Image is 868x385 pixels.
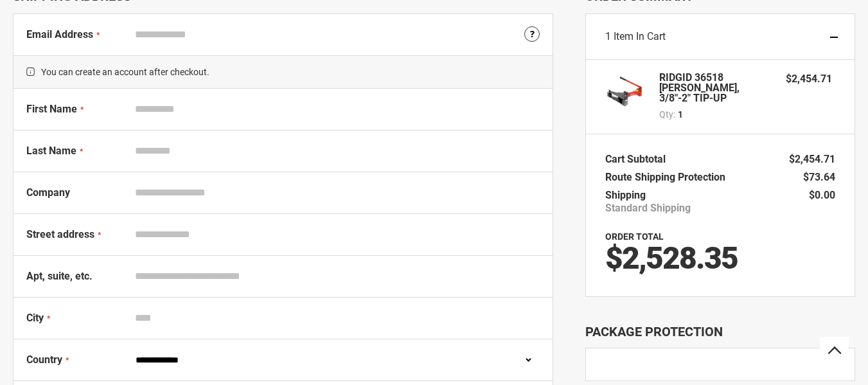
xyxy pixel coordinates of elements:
span: Apt, suite, etc. [26,270,93,282]
span: $2,454.71 [786,73,832,85]
span: You can create an account after checkout. [13,55,553,89]
strong: RIDGID 36518 [PERSON_NAME], 3/8"-2" TIP-UP [659,73,773,103]
th: Route Shipping Protection [605,168,732,186]
span: $0.00 [809,189,835,201]
th: Cart Subtotal [605,150,672,168]
span: Shipping [605,189,646,201]
img: RIDGID 36518 BENDER, 3/8"-2" TIP-UP [605,73,644,111]
span: $2,454.71 [789,153,835,165]
span: Qty [659,109,673,120]
div: Package Protection [585,323,855,341]
span: Last Name [26,145,76,157]
span: 1 [605,30,611,42]
span: First Name [26,103,77,115]
span: Country [26,354,62,366]
span: $2,528.35 [605,240,738,276]
span: Item in Cart [614,30,666,42]
span: 1 [678,108,683,121]
span: Standard Shipping [605,202,691,215]
span: City [26,312,44,324]
strong: Order Total [605,231,664,242]
span: $73.64 [803,171,835,183]
span: Email Address [26,28,93,40]
span: Company [26,186,70,199]
span: Street address [26,228,94,240]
